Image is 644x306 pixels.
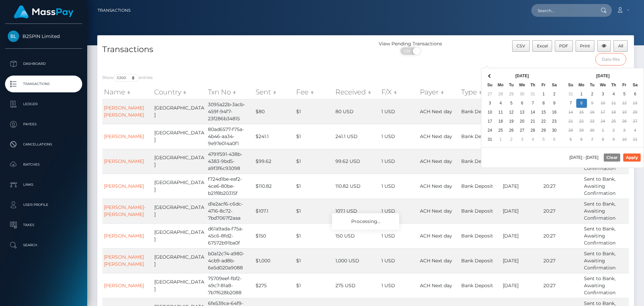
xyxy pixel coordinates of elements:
[528,126,538,135] td: 28
[254,85,294,99] th: Sent: activate to sort column ascending
[630,117,641,126] td: 27
[630,81,641,90] th: Sa
[420,183,452,189] span: ACH Next day
[538,135,549,144] td: 5
[528,90,538,99] td: 31
[582,223,629,248] td: Sent to Bank, Awaiting Confirmation
[380,85,418,99] th: F/X: activate to sort column ascending
[604,154,620,162] button: Clear
[420,108,452,115] span: ACH Next day
[334,99,380,124] td: 80 USD
[460,174,501,199] td: Bank Deposit
[566,126,576,135] td: 28
[460,199,501,223] td: Bank Deposit
[254,223,294,248] td: $150
[587,135,598,144] td: 7
[294,174,334,199] td: $1
[528,135,538,144] td: 4
[380,174,418,199] td: 1 USD
[576,90,587,99] td: 1
[580,43,590,48] span: Print
[254,174,294,199] td: $110.82
[608,90,619,99] td: 4
[153,85,206,99] th: Country: activate to sort column ascending
[104,183,144,189] a: [PERSON_NAME]
[104,133,144,139] a: [PERSON_NAME]
[8,99,79,109] p: Ledger
[566,108,576,117] td: 14
[576,81,587,90] th: Mo
[334,85,380,99] th: Received: activate to sort column ascending
[517,99,528,108] td: 6
[460,223,501,248] td: Bank Deposit
[485,135,495,144] td: 31
[420,133,452,139] span: ACH Next day
[619,90,630,99] td: 5
[206,99,254,124] td: 3095a22b-3acb-459f-94f7-23f286b34815
[153,124,206,149] td: [GEOGRAPHIC_DATA]
[495,90,506,99] td: 28
[566,135,576,144] td: 5
[549,126,560,135] td: 30
[104,282,144,289] a: [PERSON_NAME]
[517,108,528,117] td: 13
[542,273,583,298] td: 20:27
[576,135,587,144] td: 6
[517,126,528,135] td: 27
[495,108,506,117] td: 11
[598,108,608,117] td: 17
[619,108,630,117] td: 19
[566,117,576,126] td: 21
[334,174,380,199] td: 110.82 USD
[608,126,619,135] td: 2
[506,108,517,117] td: 12
[587,126,598,135] td: 30
[538,126,549,135] td: 29
[294,223,334,248] td: $1
[8,220,79,230] p: Taxes
[206,273,254,298] td: 75709eef-fbf2-49c7-81a8-7b7f628b2088
[8,240,79,250] p: Search
[380,199,418,223] td: 1 USD
[102,85,153,99] th: Name: activate to sort column ascending
[254,99,294,124] td: $80
[8,139,79,149] p: Cancellations
[334,248,380,273] td: 1,000 USD
[495,117,506,126] td: 18
[501,223,542,248] td: [DATE]
[98,3,130,17] a: Transactions
[542,223,583,248] td: 20:27
[294,199,334,223] td: $1
[460,85,501,99] th: Type: activate to sort column ascending
[495,81,506,90] th: Mo
[538,108,549,117] td: 15
[485,99,495,108] td: 3
[5,33,82,39] span: B2SPIN Limited
[495,135,506,144] td: 1
[153,248,206,273] td: [GEOGRAPHIC_DATA]
[104,204,146,217] a: [PERSON_NAME]-[PERSON_NAME]
[153,223,206,248] td: [GEOGRAPHIC_DATA]
[254,273,294,298] td: $275
[254,149,294,174] td: $99.62
[528,117,538,126] td: 21
[334,199,380,223] td: 107.1 USD
[104,158,144,164] a: [PERSON_NAME]
[5,217,82,233] a: Taxes
[549,108,560,117] td: 16
[102,44,361,55] h4: Transactions
[532,40,552,52] button: Excel
[380,149,418,174] td: 1 USD
[630,99,641,108] td: 13
[485,108,495,117] td: 10
[206,85,254,99] th: Txn No: activate to sort column ascending
[332,213,399,230] div: Processing...
[517,43,525,48] span: CSV
[528,81,538,90] th: Th
[538,117,549,126] td: 22
[582,248,629,273] td: Sent to Bank, Awaiting Confirmation
[587,81,598,90] th: Tu
[506,117,517,126] td: 19
[512,40,530,52] button: CSV
[587,108,598,117] td: 16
